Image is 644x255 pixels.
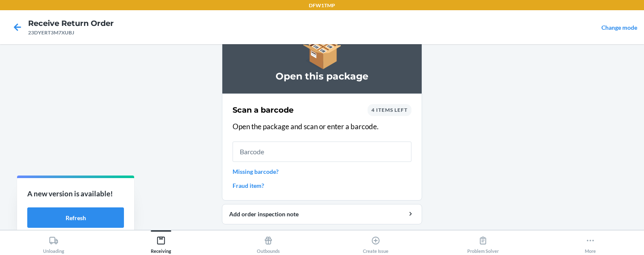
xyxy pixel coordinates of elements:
button: Add order inspection note [222,204,422,224]
div: Problem Solver [467,232,499,254]
p: Open the package and scan or enter a barcode. [233,121,411,132]
p: A new version is available! [27,188,124,199]
div: More [585,232,596,254]
h3: Open this package [233,70,411,83]
a: Missing barcode? [233,167,411,176]
div: Add order inspection note [229,210,415,218]
button: Receiving [107,230,215,254]
div: Receiving [151,232,171,254]
a: Change mode [601,24,637,31]
button: Refresh [27,207,124,228]
input: Barcode [233,142,411,162]
span: 4 items left [371,107,408,113]
a: Fraud item? [233,181,411,190]
div: Create Issue [363,232,388,254]
button: Create Issue [322,230,429,254]
button: Outbounds [215,230,322,254]
div: 23DYERT3M7XUBJ [28,29,114,37]
div: Outbounds [257,232,280,254]
p: DFW1TMP [309,2,335,9]
button: Problem Solver [429,230,537,254]
h2: Scan a barcode [233,105,293,116]
h4: Receive Return Order [28,18,114,29]
div: Unloading [43,232,64,254]
button: More [537,230,644,254]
